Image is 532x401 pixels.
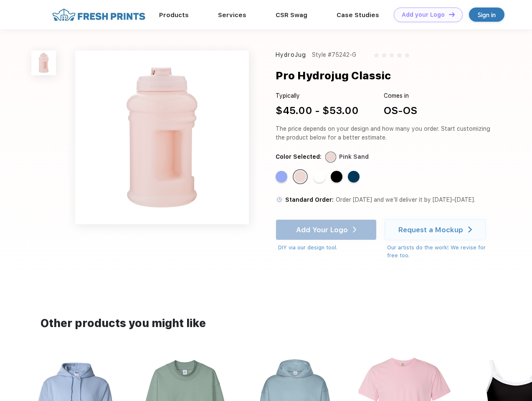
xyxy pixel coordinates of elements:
[374,53,379,58] img: gray_star.svg
[336,196,475,203] span: Order [DATE] and we’ll deliver it by [DATE]–[DATE].
[276,171,287,183] div: Hyper Blue
[276,51,306,59] div: HydroJug
[276,152,322,161] div: Color Selected:
[405,53,410,58] img: gray_star.svg
[314,171,325,183] div: White
[41,315,491,332] div: Other products you might like
[276,103,359,118] div: $45.00 - $53.00
[159,11,189,19] a: Products
[75,51,249,224] img: func=resize&h=640
[387,244,494,260] div: Our artists do the work! We revise for free too.
[398,226,463,234] div: Request a Mockup
[397,53,402,58] img: gray_star.svg
[312,51,356,59] div: Style #75242-G
[276,68,391,84] div: Pro Hydrojug Classic
[469,8,504,22] a: Sign in
[382,53,387,58] img: gray_star.svg
[276,196,283,203] img: standard order
[478,10,496,20] div: Sign in
[402,11,445,18] div: Add your Logo
[276,124,494,142] div: The price depends on your design and how many you order. Start customizing the product below for ...
[449,12,455,17] img: DT
[285,196,334,203] span: Standard Order:
[31,51,56,75] img: func=resize&h=100
[50,8,148,22] img: fo%20logo%202.webp
[389,53,394,58] img: gray_star.svg
[331,171,342,183] div: Black
[278,244,377,252] div: DIY via our design tool.
[384,91,417,100] div: Comes in
[348,171,360,183] div: Navy
[468,226,472,233] img: white arrow
[384,103,417,118] div: OS-OS
[276,91,359,100] div: Typically
[339,152,369,161] div: Pink Sand
[294,171,306,183] div: Pink Sand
